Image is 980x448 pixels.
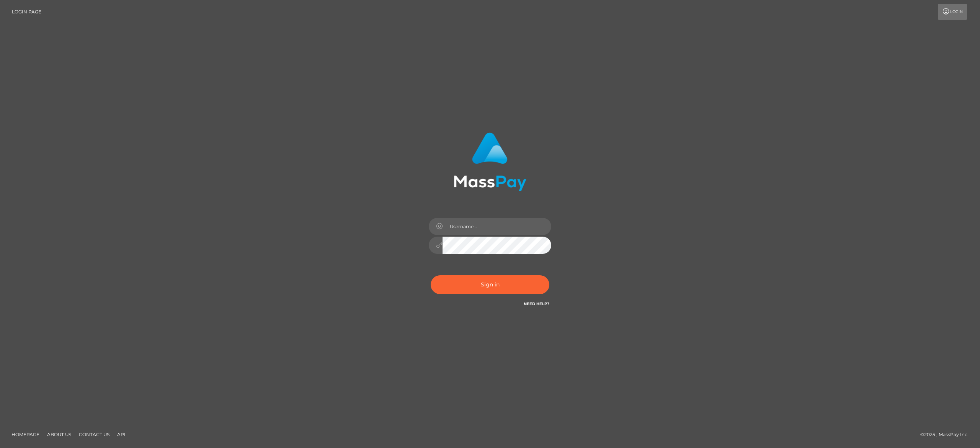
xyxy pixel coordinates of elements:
a: Login [938,4,967,20]
a: About Us [44,428,74,440]
a: Contact Us [76,428,113,440]
img: MassPay Login [454,132,526,191]
button: Sign in [431,275,549,294]
input: Username... [443,218,551,235]
a: API [114,428,129,440]
a: Login Page [12,4,41,20]
a: Homepage [8,428,42,440]
div: © 2025 , MassPay Inc. [920,430,974,439]
a: Need Help? [524,301,549,306]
